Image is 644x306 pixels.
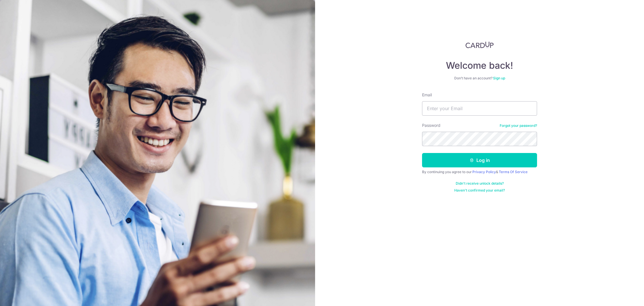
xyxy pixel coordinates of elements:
a: Haven't confirmed your email? [454,188,505,193]
input: Enter your Email [422,101,537,116]
a: Forgot your password? [500,123,537,128]
h4: Welcome back! [422,60,537,71]
img: CardUp Logo [465,41,494,48]
div: By continuing you agree to our & [422,170,537,174]
label: Email [422,92,432,98]
button: Log in [422,153,537,167]
a: Privacy Policy [472,170,496,174]
a: Terms Of Service [499,170,528,174]
div: Don’t have an account? [422,76,537,81]
a: Sign up [493,76,505,80]
a: Didn't receive unlock details? [456,181,504,186]
label: Password [422,123,440,128]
